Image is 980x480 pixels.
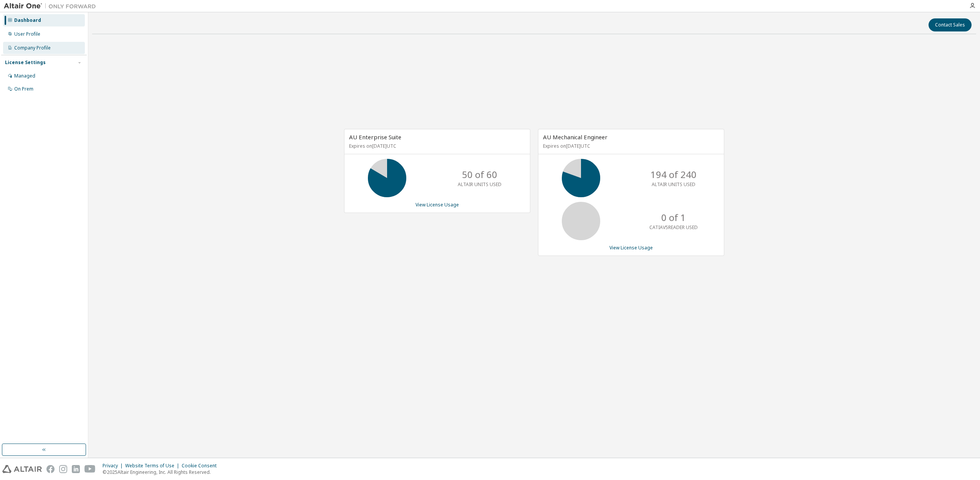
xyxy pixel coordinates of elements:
div: Managed [14,73,35,79]
img: instagram.svg [59,465,67,473]
div: Website Terms of Use [125,463,182,469]
p: CATIAV5READER USED [649,224,698,231]
img: Altair One [4,2,100,10]
button: Contact Sales [929,18,972,31]
div: Dashboard [14,17,41,23]
span: AU Mechanical Engineer [543,133,608,141]
div: User Profile [14,31,40,37]
img: youtube.svg [84,465,96,473]
img: linkedin.svg [72,465,80,473]
p: 194 of 240 [651,168,697,181]
p: © 2025 Altair Engineering, Inc. All Rights Reserved. [103,469,221,475]
div: On Prem [14,86,33,92]
p: ALTAIR UNITS USED [458,181,502,188]
div: Cookie Consent [182,463,221,469]
a: View License Usage [609,244,653,251]
a: View License Usage [416,201,459,208]
p: 0 of 1 [661,211,686,224]
div: Privacy [103,463,125,469]
img: facebook.svg [46,465,55,473]
img: altair_logo.svg [2,465,42,473]
p: Expires on [DATE] UTC [543,143,717,149]
p: Expires on [DATE] UTC [349,143,523,149]
p: ALTAIR UNITS USED [652,181,695,188]
div: Company Profile [14,45,51,51]
div: License Settings [5,59,46,66]
span: AU Enterprise Suite [349,133,401,141]
p: 50 of 60 [462,168,497,181]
